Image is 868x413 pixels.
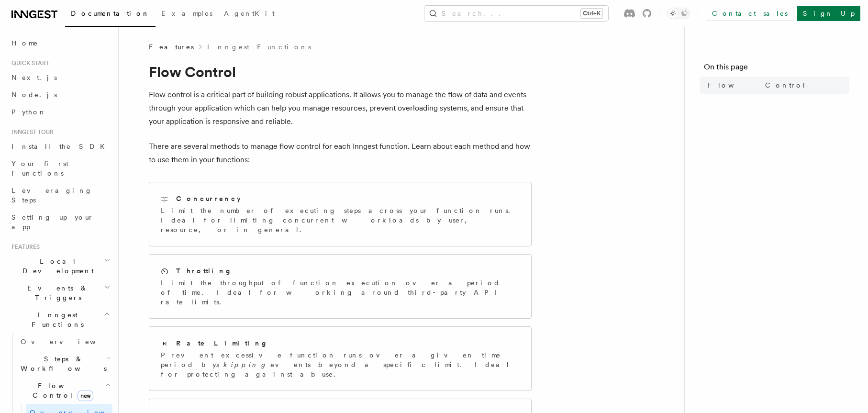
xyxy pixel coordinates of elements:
a: Leveraging Steps [8,182,112,209]
p: Flow control is a critical part of building robust applications. It allows you to manage the flow... [149,88,532,128]
a: Rate LimitingPrevent excessive function runs over a given time period byskippingevents beyond a s... [149,326,532,391]
span: Quick start [8,59,49,67]
span: Next.js [11,74,57,81]
button: Toggle dark mode [667,8,690,19]
a: Flow Control [704,77,849,94]
p: Prevent excessive function runs over a given time period by events beyond a specific limit. Ideal... [161,350,520,379]
h2: Concurrency [176,194,241,203]
span: Local Development [8,257,104,276]
a: Examples [156,3,218,26]
a: Contact sales [706,6,793,21]
p: Limit the number of executing steps across your function runs. Ideal for limiting concurrent work... [161,206,520,234]
h2: Rate Limiting [176,338,268,348]
a: Next.js [8,69,112,86]
kbd: Ctrl+K [581,9,602,18]
span: Python [11,108,46,116]
span: Documentation [71,10,150,17]
a: Python [8,103,112,121]
button: Inngest Functions [8,306,112,333]
button: Search...Ctrl+K [424,6,608,21]
a: Inngest Functions [207,42,311,52]
h1: Flow Control [149,63,532,80]
a: Node.js [8,86,112,103]
a: Overview [17,333,112,350]
span: Install the SDK [11,143,111,150]
span: Node.js [11,91,57,99]
span: Setting up your app [11,213,94,231]
a: Home [8,34,112,52]
h4: On this page [704,61,849,77]
a: ConcurrencyLimit the number of executing steps across your function runs. Ideal for limiting conc... [149,182,532,246]
em: skipping [216,361,270,368]
span: Features [149,42,194,52]
a: AgentKit [218,3,280,26]
button: Steps & Workflows [17,350,112,377]
span: Features [8,243,40,251]
a: Your first Functions [8,155,112,182]
button: Events & Triggers [8,279,112,306]
span: AgentKit [224,10,275,17]
span: Flow Control [708,80,806,90]
a: Install the SDK [8,138,112,155]
h2: Throttling [176,266,232,276]
button: Flow Controlnew [17,377,112,404]
span: Steps & Workflows [17,354,107,373]
a: Sign Up [797,6,860,21]
span: Home [11,38,38,48]
span: Leveraging Steps [11,187,92,204]
a: Setting up your app [8,209,112,235]
span: Examples [161,10,212,17]
span: Flow Control [17,381,105,400]
span: new [78,391,93,401]
a: Documentation [65,3,156,27]
button: Local Development [8,253,112,279]
span: Inngest Functions [8,310,103,329]
a: ThrottlingLimit the throughput of function execution over a period of time. Ideal for working aro... [149,254,532,319]
span: Your first Functions [11,160,68,177]
span: Events & Triggers [8,283,104,302]
span: Overview [21,338,119,346]
p: There are several methods to manage flow control for each Inngest function. Learn about each meth... [149,140,532,167]
p: Limit the throughput of function execution over a period of time. Ideal for working around third-... [161,278,520,307]
span: Inngest tour [8,128,54,136]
